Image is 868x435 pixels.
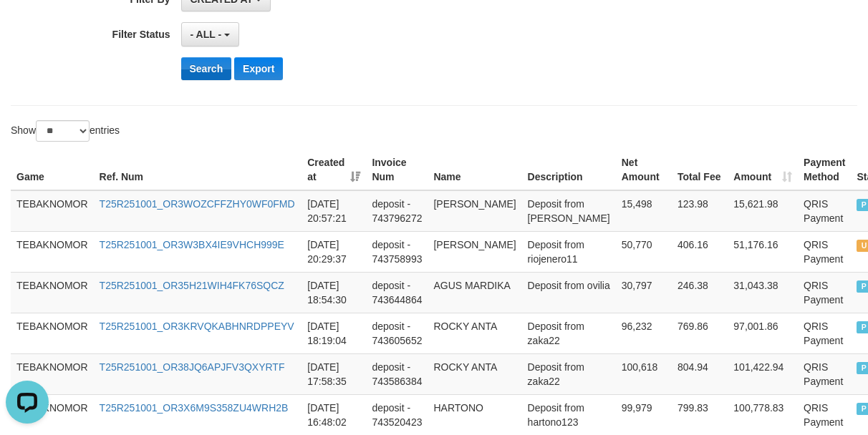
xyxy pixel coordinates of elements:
a: T25R251001_OR3WOZCFFZHY0WF0FMD [100,198,295,210]
td: QRIS Payment [798,394,851,435]
td: ROCKY ANTA [428,313,521,353]
a: T25R251001_OR35H21WIH4FK76SQCZ [100,280,284,291]
button: Search [181,57,232,80]
td: deposit - 743605652 [366,313,428,353]
td: QRIS Payment [798,190,851,232]
td: AGUS MARDIKA [428,272,521,313]
td: TEBAKNOMOR [11,353,94,394]
th: Name [428,150,521,190]
button: - ALL - [181,22,239,47]
td: [DATE] 18:19:04 [302,313,366,353]
td: TEBAKNOMOR [11,313,94,353]
span: - ALL - [191,29,222,40]
td: [DATE] 20:29:37 [302,231,366,272]
td: [PERSON_NAME] [428,231,521,272]
td: Deposit from [PERSON_NAME] [522,190,616,232]
td: 96,232 [616,313,672,353]
td: 769.86 [672,313,728,353]
td: 15,621.98 [728,190,798,232]
a: T25R251001_OR3W3BX4IE9VHCH999E [100,239,284,250]
td: 804.94 [672,353,728,394]
td: 101,422.94 [728,353,798,394]
td: Deposit from hartono123 [522,394,616,435]
td: TEBAKNOMOR [11,272,94,313]
td: deposit - 743758993 [366,231,428,272]
td: [DATE] 20:57:21 [302,190,366,232]
td: 246.38 [672,272,728,313]
td: ROCKY ANTA [428,353,521,394]
th: Description [522,150,616,190]
td: QRIS Payment [798,231,851,272]
select: Showentries [36,120,90,142]
button: Open LiveChat chat widget [6,6,49,49]
td: TEBAKNOMOR [11,231,94,272]
td: QRIS Payment [798,353,851,394]
td: 100,618 [616,353,672,394]
th: Amount: activate to sort column ascending [728,150,798,190]
td: deposit - 743644864 [366,272,428,313]
td: Deposit from riojenero11 [522,231,616,272]
th: Payment Method [798,150,851,190]
th: Invoice Num [366,150,428,190]
td: [PERSON_NAME] [428,190,521,232]
td: deposit - 743586384 [366,353,428,394]
a: T25R251001_OR3X6M9S358ZU4WRH2B [100,402,289,414]
td: [DATE] 18:54:30 [302,272,366,313]
a: T25R251001_OR38JQ6APJFV3QXYRTF [100,361,285,373]
td: 50,770 [616,231,672,272]
td: [DATE] 16:48:02 [302,394,366,435]
td: deposit - 743520423 [366,394,428,435]
td: HARTONO [428,394,521,435]
a: T25R251001_OR3KRVQKABHNRDPPEYV [100,321,294,332]
td: 31,043.38 [728,272,798,313]
td: 97,001.86 [728,313,798,353]
th: Total Fee [672,150,728,190]
td: QRIS Payment [798,313,851,353]
td: QRIS Payment [798,272,851,313]
td: 51,176.16 [728,231,798,272]
td: 406.16 [672,231,728,272]
th: Created at: activate to sort column ascending [302,150,366,190]
td: 99,979 [616,394,672,435]
th: Game [11,150,94,190]
td: TEBAKNOMOR [11,190,94,232]
td: 30,797 [616,272,672,313]
th: Ref. Num [94,150,302,190]
label: Show entries [11,120,120,142]
td: 100,778.83 [728,394,798,435]
td: Deposit from zaka22 [522,313,616,353]
td: 15,498 [616,190,672,232]
td: Deposit from zaka22 [522,353,616,394]
td: deposit - 743796272 [366,190,428,232]
td: Deposit from ovilia [522,272,616,313]
td: [DATE] 17:58:35 [302,353,366,394]
button: Export [234,57,283,80]
th: Net Amount [616,150,672,190]
td: 123.98 [672,190,728,232]
td: 799.83 [672,394,728,435]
